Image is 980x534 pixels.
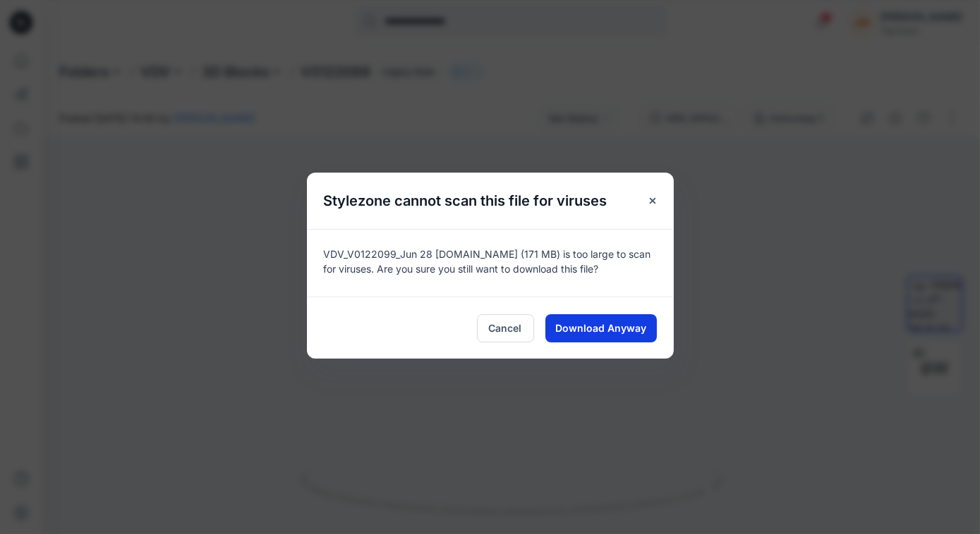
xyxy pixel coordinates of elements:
span: Download Anyway [555,321,646,335]
h5: Stylezone cannot scan this file for viruses [307,173,624,229]
button: Close [640,188,665,213]
button: Download Anyway [545,314,657,342]
button: Cancel [477,314,534,342]
div: VDV_V0122099_Jun 28 [DOMAIN_NAME] (171 MB) is too large to scan for viruses. Are you sure you sti... [307,229,674,297]
span: Cancel [489,321,522,335]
